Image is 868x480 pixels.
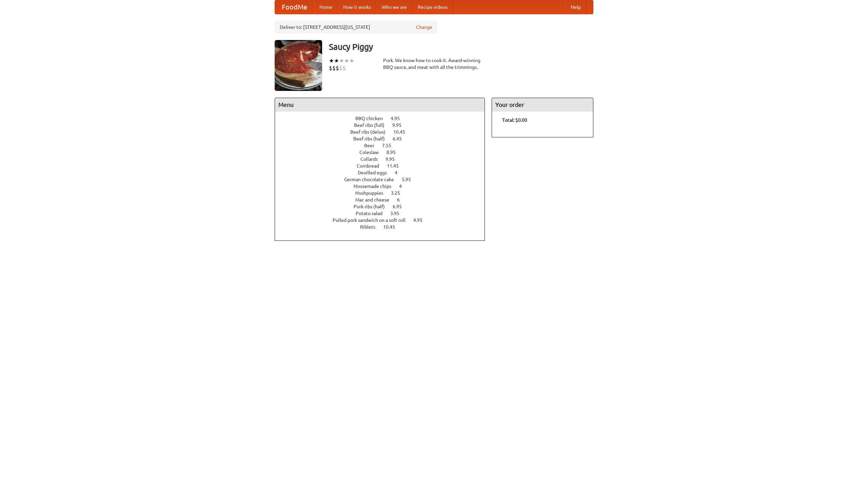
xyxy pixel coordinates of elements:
a: Collards 9.95 [360,156,407,162]
span: Pulled pork sandwich on a soft roll [333,217,412,223]
a: Cornbread 11.45 [357,163,411,169]
h4: Your order [492,98,593,112]
span: Riblets [360,224,382,230]
a: Riblets 10.45 [360,224,408,230]
li: $ [332,64,336,72]
span: BBQ chicken [355,116,390,121]
a: Beer 7.55 [364,143,404,148]
a: Potato salad 3.95 [356,211,412,216]
a: Recipe videos [412,0,453,14]
span: 6 [397,197,407,203]
span: Pork ribs (half) [354,204,392,209]
a: Help [565,0,586,14]
a: How it works [338,0,376,14]
a: Who we are [376,0,412,14]
span: 9.95 [386,156,401,162]
a: Pulled pork sandwich on a soft roll 4.95 [333,217,435,223]
li: $ [336,64,339,72]
span: Housemade chips [354,184,398,189]
li: $ [342,64,346,72]
span: 4 [395,170,404,175]
span: Devilled eggs [358,170,394,175]
span: 10.45 [393,129,412,135]
li: ★ [334,57,339,64]
a: Change [416,24,432,31]
a: Beef ribs (half) 6.45 [353,136,414,141]
span: Hushpuppies [355,190,390,196]
span: 8.95 [387,150,402,155]
span: Mac and cheese [355,197,396,203]
a: Home [314,0,338,14]
li: ★ [349,57,354,64]
div: Deliver to: [STREET_ADDRESS][US_STATE] [275,21,437,33]
span: 5.95 [402,177,418,182]
span: 3.95 [390,211,406,216]
span: Potato salad [356,211,389,216]
span: Cornbread [357,163,386,169]
span: 4.95 [413,217,429,223]
a: German chocolate cake 5.95 [344,177,423,182]
a: Pork ribs (half) 6.95 [354,204,414,209]
a: FoodMe [275,0,314,14]
li: $ [329,64,332,72]
span: Beef ribs (full) [354,122,391,128]
img: angular.jpg [275,40,322,91]
span: 6.95 [393,204,409,209]
a: BBQ chicken 4.95 [355,116,412,121]
li: ★ [344,57,349,64]
b: Total: $0.00 [502,117,527,123]
span: 7.55 [382,143,398,148]
span: Coleslaw [359,150,386,155]
h3: Saucy Piggy [329,40,593,54]
li: $ [339,64,342,72]
li: ★ [339,57,344,64]
span: 6.45 [393,136,409,141]
span: German chocolate cake [344,177,401,182]
a: Housemade chips 4 [354,184,414,189]
a: Coleslaw 8.95 [359,150,408,155]
span: Collards [360,156,384,162]
span: Beef ribs (delux) [350,129,392,135]
li: ★ [329,57,334,64]
h4: Menu [275,98,485,112]
span: 10.45 [383,224,402,230]
span: 4 [399,184,409,189]
span: 11.45 [387,163,406,169]
div: Pork. We know how to cook it. Award-winning BBQ sauce, and meat with all the trimmings. [383,57,485,71]
a: Devilled eggs 4 [358,170,410,175]
a: Mac and cheese 6 [355,197,412,203]
span: 9.95 [392,122,408,128]
span: 3.25 [391,190,407,196]
span: Beer [364,143,381,148]
span: 4.95 [391,116,407,121]
a: Beef ribs (delux) 10.45 [350,129,418,135]
a: Beef ribs (full) 9.95 [354,122,414,128]
a: Hushpuppies 3.25 [355,190,413,196]
span: Beef ribs (half) [353,136,392,141]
